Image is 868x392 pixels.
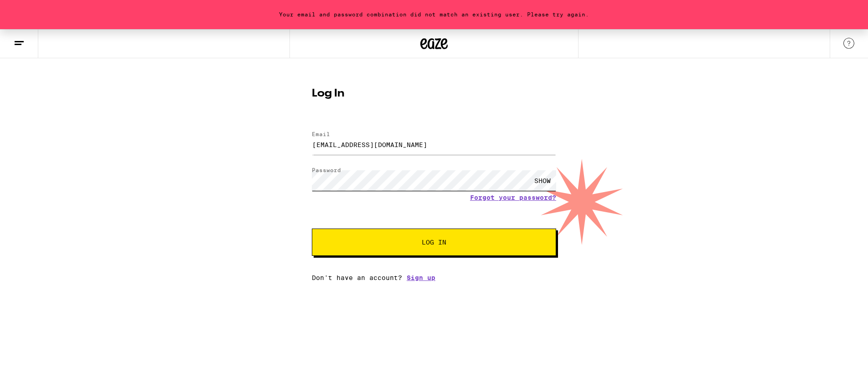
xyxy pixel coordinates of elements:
a: Sign up [407,274,435,281]
div: Don't have an account? [312,274,556,281]
span: Log In [422,239,446,245]
label: Password [312,167,341,173]
input: Email [312,134,556,155]
h1: Log In [312,88,556,99]
div: SHOW [529,170,556,191]
label: Email [312,131,330,137]
button: Log In [312,229,556,256]
span: Hi. Need any help? [5,6,66,14]
a: Forgot your password? [470,194,556,201]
